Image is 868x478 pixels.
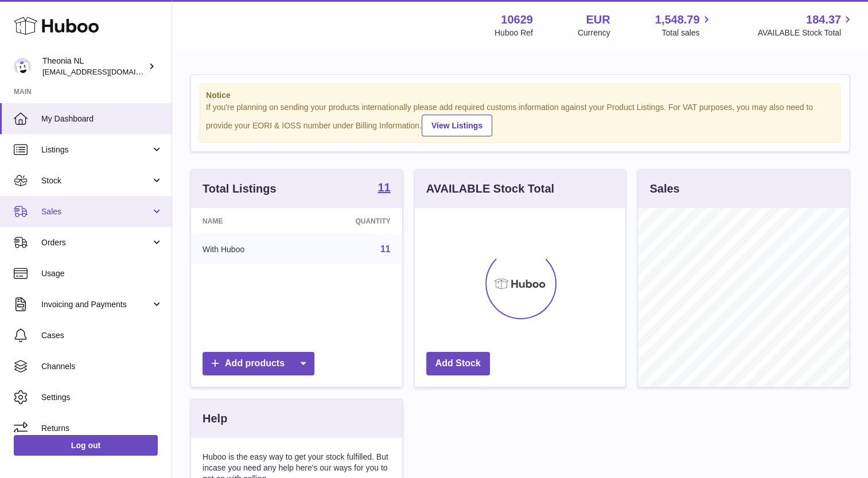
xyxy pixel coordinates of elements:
th: Name [191,208,302,234]
div: Huboo Ref [495,28,533,38]
span: Settings [41,392,163,403]
span: Sales [41,206,151,217]
a: 1,548.79 Total sales [655,12,713,38]
span: Stock [41,175,151,186]
span: Usage [41,268,163,279]
span: Invoicing and Payments [41,299,151,310]
td: With Huboo [191,234,302,264]
span: Channels [41,361,163,372]
a: Log out [14,435,158,456]
strong: Notice [206,90,834,101]
img: info@wholesomegoods.eu [14,58,31,75]
h3: Total Listings [203,181,277,197]
strong: 10629 [501,12,533,28]
h3: AVAILABLE Stock Total [426,181,554,197]
span: 1,548.79 [655,12,700,28]
span: AVAILABLE Stock Total [757,28,854,38]
a: 11 [377,182,390,195]
a: Add products [203,352,314,375]
h3: Help [203,411,227,426]
span: [EMAIL_ADDRESS][DOMAIN_NAME] [42,67,169,76]
th: Quantity [302,208,402,234]
div: If you're planning on sending your products internationally please add required customs informati... [206,102,834,136]
span: Listings [41,144,151,155]
a: Add Stock [426,352,490,375]
div: Theonia NL [42,56,146,77]
span: Returns [41,423,163,434]
span: 184.37 [806,12,841,28]
a: 11 [380,244,391,254]
span: My Dashboard [41,113,163,124]
span: Total sales [661,28,713,38]
div: Currency [578,28,610,38]
h3: Sales [649,181,679,197]
a: 184.37 AVAILABLE Stock Total [757,12,854,38]
span: Cases [41,330,163,341]
strong: EUR [586,12,610,28]
strong: 11 [377,182,390,193]
a: View Listings [422,115,492,136]
span: Orders [41,237,151,248]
